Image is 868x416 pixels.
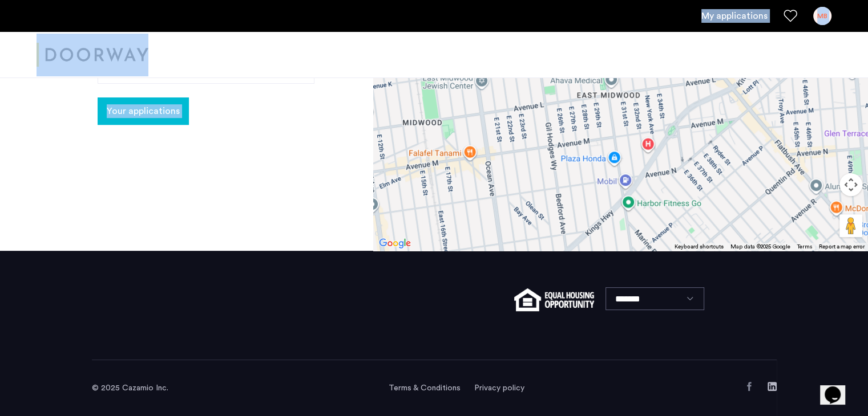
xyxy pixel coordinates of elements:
[376,236,414,251] a: Open this area in Google Maps (opens a new window)
[605,287,704,310] select: Language select
[92,384,168,392] span: © 2025 Cazamio Inc.
[784,9,797,23] a: Favorites
[797,243,812,251] a: Terms (opens in new tab)
[98,107,189,116] cazamio-button: Go to application
[819,243,865,251] a: Report a map error
[37,34,148,76] a: Cazamio logo
[813,7,831,25] div: MB
[98,97,189,125] button: button
[514,288,594,311] img: equal-housing.png
[701,9,768,23] a: My application
[745,382,754,391] a: Facebook
[839,214,862,237] button: Drag Pegman onto the map to open Street View
[675,243,724,251] button: Keyboard shortcuts
[820,370,857,405] iframe: chat widget
[37,34,148,76] img: logo
[474,382,524,394] a: Privacy policy
[107,104,180,118] span: Your applications
[389,382,461,394] a: Terms and conditions
[730,244,790,250] span: Map data ©2025 Google
[768,382,777,391] a: LinkedIn
[376,236,414,251] img: Google
[839,173,862,196] button: Map camera controls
